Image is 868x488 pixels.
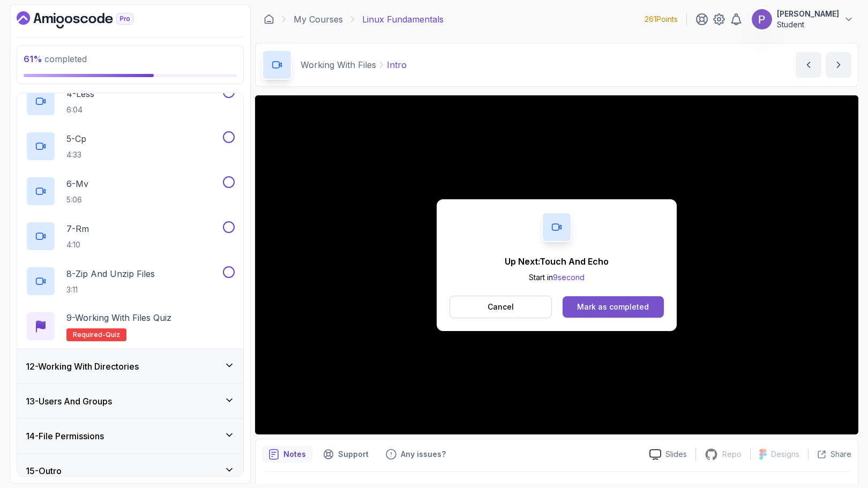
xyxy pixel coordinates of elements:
[777,19,839,30] p: Student
[66,149,86,160] p: 4:33
[301,58,376,71] p: Working With Files
[362,13,444,26] p: Linux Fundamentals
[830,449,851,460] p: Share
[17,384,243,418] button: 13-Users And Groups
[24,54,42,64] span: 61 %
[401,449,446,460] p: Any issues?
[771,449,799,460] p: Designs
[262,446,312,463] button: notes button
[24,54,87,64] span: completed
[66,132,86,145] p: 5 - Cp
[66,239,89,250] p: 4:10
[26,221,235,251] button: 7-Rm4:10
[26,360,139,373] h3: 12 - Working With Directories
[264,14,274,25] a: Dashboard
[563,296,664,318] button: Mark as completed
[17,349,243,384] button: 12-Working With Directories
[826,52,851,78] button: next content
[26,266,235,296] button: 8-Zip and Unzip Files3:11
[26,430,104,442] h3: 14 - File Permissions
[488,302,514,312] p: Cancel
[751,9,854,30] button: user profile image[PERSON_NAME]Student
[66,267,155,280] p: 8 - Zip and Unzip Files
[26,86,235,116] button: 4-Less6:04
[505,272,609,283] p: Start in
[26,176,235,206] button: 6-Mv5:06
[255,95,858,434] iframe: 1 - Intro
[66,194,88,205] p: 5:06
[553,273,585,282] span: 9 second
[106,331,120,339] span: quiz
[577,302,649,312] div: Mark as completed
[379,446,452,463] button: Feedback button
[73,331,106,339] span: Required-
[66,87,94,100] p: 4 - Less
[645,14,678,25] p: 261 Points
[26,131,235,161] button: 5-Cp4:33
[26,311,235,341] button: 9-Working with Files QuizRequired-quiz
[66,177,88,190] p: 6 - Mv
[505,255,609,268] p: Up Next: Touch And Echo
[66,284,155,295] p: 3:11
[387,58,407,71] p: Intro
[752,9,772,29] img: user profile image
[777,9,839,19] p: [PERSON_NAME]
[641,449,695,460] a: Slides
[66,222,89,235] p: 7 - Rm
[26,395,112,408] h3: 13 - Users And Groups
[17,419,243,453] button: 14-File Permissions
[66,311,171,324] p: 9 - Working with Files Quiz
[66,104,94,115] p: 6:04
[796,52,821,78] button: previous content
[317,446,375,463] button: Support button
[722,449,742,460] p: Repo
[283,449,306,460] p: Notes
[665,449,687,460] p: Slides
[338,449,369,460] p: Support
[450,296,552,318] button: Cancel
[26,464,62,477] h3: 15 - Outro
[294,13,343,26] a: My Courses
[17,11,158,28] a: Dashboard
[808,449,851,460] button: Share
[17,454,243,488] button: 15-Outro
